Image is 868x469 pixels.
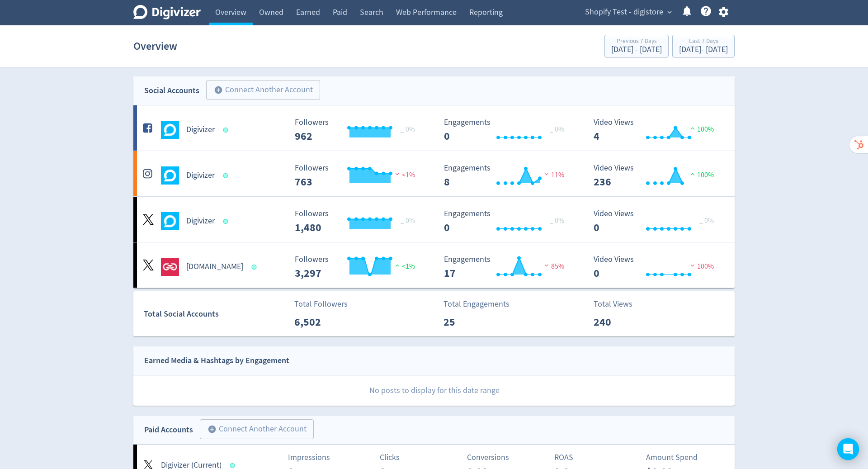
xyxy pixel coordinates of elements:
[542,171,551,177] img: negative-performance.svg
[672,35,735,57] button: Last 7 Days[DATE]- [DATE]
[290,209,426,233] svg: Followers ---
[554,451,636,464] p: ROAS
[294,298,348,310] p: Total Followers
[582,5,674,19] button: Shopify Test - digistore
[589,164,725,188] svg: Video Views 236
[665,8,674,16] span: expand_more
[290,255,426,279] svg: Followers ---
[589,255,725,279] svg: Video Views 0
[467,451,549,464] p: Conversions
[144,84,199,97] div: Social Accounts
[589,118,725,142] svg: Video Views 4
[688,262,714,271] span: 100%
[290,118,426,142] svg: Followers ---
[393,262,415,271] span: <1%
[688,171,697,177] img: positive-performance.svg
[585,5,663,19] span: Shopify Test - digistore
[133,151,735,196] a: Digivizer undefinedDigivizer Followers --- Followers 763 <1% Engagements 8 Engagements 8 11% Vide...
[223,219,231,224] span: Data last synced: 11 Sep 2025, 2:02pm (AEST)
[611,38,662,46] div: Previous 7 Days
[199,81,320,100] a: Connect Another Account
[214,85,223,95] span: add_circle
[161,258,179,276] img: goto.game undefined
[161,212,179,230] img: Digivizer undefined
[393,171,402,177] img: negative-performance.svg
[186,124,215,135] h5: Digivizer
[393,171,415,180] span: <1%
[133,32,177,61] h1: Overview
[604,35,669,57] button: Previous 7 Days[DATE] - [DATE]
[186,216,215,227] h5: Digivizer
[439,209,575,233] svg: Engagements 0
[288,451,370,464] p: Impressions
[206,80,320,100] button: Connect Another Account
[594,314,646,330] p: 240
[589,209,725,233] svg: Video Views 0
[380,451,462,464] p: Clicks
[679,46,728,54] div: [DATE] - [DATE]
[133,105,735,151] a: Digivizer undefinedDigivizer Followers --- _ 0% Followers 962 Engagements 0 Engagements 0 _ 0% Vi...
[542,262,551,269] img: negative-performance.svg
[594,298,646,310] p: Total Views
[133,197,735,242] a: Digivizer undefinedDigivizer Followers --- _ 0% Followers 1,480 Engagements 0 Engagements 0 _ 0% ...
[252,265,259,270] span: Data last synced: 12 Sep 2025, 12:02am (AEST)
[133,242,735,288] a: goto.game undefined[DOMAIN_NAME] Followers --- Followers 3,297 <1% Engagements 17 Engagements 17 ...
[837,438,859,460] div: Open Intercom Messenger
[439,164,575,188] svg: Engagements 8
[443,298,509,310] p: Total Engagements
[144,354,289,367] div: Earned Media & Hashtags by Engagement
[230,463,238,468] span: Data last synced: 12 Sep 2025, 7:01am (AEST)
[223,173,231,178] span: Data last synced: 12 Sep 2025, 10:02am (AEST)
[193,421,314,439] a: Connect Another Account
[646,451,728,464] p: Amount Spend
[294,314,346,330] p: 6,502
[699,216,714,225] span: _ 0%
[401,125,415,134] span: _ 0%
[439,255,575,279] svg: Engagements 17
[688,262,697,269] img: negative-performance.svg
[688,171,714,180] span: 100%
[679,38,728,46] div: Last 7 Days
[208,425,217,434] span: add_circle
[186,170,215,181] h5: Digivizer
[401,216,415,225] span: _ 0%
[611,46,662,54] div: [DATE] - [DATE]
[688,125,697,132] img: positive-performance.svg
[443,314,495,330] p: 25
[542,171,564,180] span: 11%
[161,121,179,139] img: Digivizer undefined
[134,375,735,406] p: No posts to display for this date range
[161,166,179,185] img: Digivizer undefined
[393,262,402,269] img: positive-performance.svg
[688,125,714,134] span: 100%
[550,216,564,225] span: _ 0%
[223,128,231,133] span: Data last synced: 12 Sep 2025, 10:02am (AEST)
[144,423,193,436] div: Paid Accounts
[290,164,426,188] svg: Followers ---
[439,118,575,142] svg: Engagements 0
[186,261,243,272] h5: [DOMAIN_NAME]
[200,419,314,439] button: Connect Another Account
[542,262,564,271] span: 85%
[550,125,564,134] span: _ 0%
[144,308,288,321] div: Total Social Accounts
